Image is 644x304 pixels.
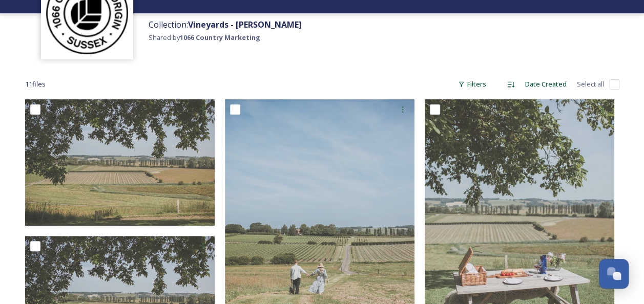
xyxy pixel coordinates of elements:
div: Filters [453,74,491,94]
img: Charles Palmer - Campaign Shoot 1066 [25,99,215,226]
span: Shared by [149,33,260,42]
span: Select all [577,79,604,89]
div: Date Created [520,74,572,94]
span: 11 file s [25,79,46,89]
strong: 1066 Country Marketing [180,33,260,42]
span: Collection: [149,19,302,30]
strong: Vineyards - [PERSON_NAME] [188,19,302,30]
button: Open Chat [599,259,629,289]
